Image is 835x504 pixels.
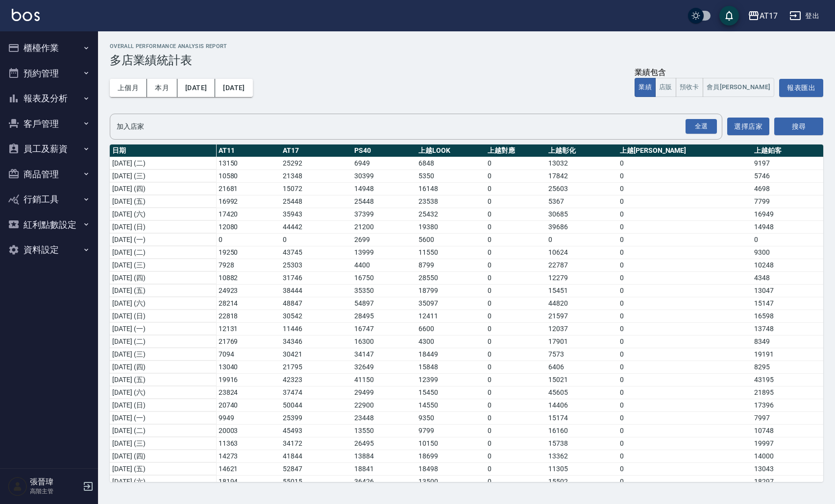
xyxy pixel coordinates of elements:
button: 上個月 [110,79,147,97]
td: 12399 [416,373,485,386]
td: 25399 [280,411,352,424]
button: 資料設定 [4,237,94,263]
td: 0 [485,399,546,411]
td: [DATE] (二) [110,157,216,169]
td: 18449 [416,348,485,360]
td: 35350 [352,284,416,297]
td: 18799 [416,284,485,297]
button: 預收卡 [676,78,703,97]
td: 13500 [416,475,485,488]
button: 業績 [635,78,656,97]
div: 全選 [686,119,717,134]
td: 15450 [416,386,485,399]
td: 16598 [752,310,823,322]
td: 19191 [752,348,823,360]
td: 30399 [352,169,416,182]
td: 21895 [752,386,823,399]
button: AT17 [744,6,782,26]
td: 18699 [416,450,485,462]
td: 7928 [216,259,280,271]
td: 14406 [546,399,617,411]
td: 0 [617,437,752,450]
td: 16160 [546,424,617,437]
td: 48847 [280,297,352,310]
td: 21769 [216,335,280,348]
th: PS40 [352,144,416,157]
td: 15072 [280,182,352,195]
td: 30542 [280,310,352,322]
td: 54897 [352,297,416,310]
td: 0 [617,271,752,284]
td: 30685 [546,208,617,220]
td: 22818 [216,310,280,322]
td: [DATE] (三) [110,437,216,450]
td: 0 [617,297,752,310]
img: Logo [12,9,40,21]
td: 10248 [752,259,823,271]
td: 0 [485,310,546,322]
td: 25292 [280,157,352,169]
td: 34147 [352,348,416,360]
td: 34172 [280,437,352,450]
td: 5367 [546,195,617,208]
td: 18194 [216,475,280,488]
th: 上越對應 [485,144,546,157]
td: 23538 [416,195,485,208]
td: 8295 [752,360,823,373]
td: 0 [617,182,752,195]
th: 上越[PERSON_NAME] [617,144,752,157]
td: 37474 [280,386,352,399]
td: 11446 [280,322,352,335]
td: 12279 [546,271,617,284]
td: 50044 [280,399,352,411]
button: 行銷工具 [4,187,94,212]
td: 42323 [280,373,352,386]
button: 預約管理 [4,61,94,86]
td: 39686 [546,220,617,233]
td: 0 [617,246,752,259]
td: 0 [752,233,823,246]
td: 0 [617,424,752,437]
button: 店販 [655,78,676,97]
td: 25432 [416,208,485,220]
td: 34346 [280,335,352,348]
td: 14273 [216,450,280,462]
td: 41150 [352,373,416,386]
td: 0 [617,284,752,297]
td: [DATE] (六) [110,297,216,310]
td: [DATE] (日) [110,399,216,411]
td: 0 [617,322,752,335]
td: 0 [617,386,752,399]
td: 30421 [280,348,352,360]
td: 0 [617,450,752,462]
td: 15848 [416,360,485,373]
td: 14000 [752,450,823,462]
td: 0 [485,450,546,462]
td: 0 [485,182,546,195]
td: 23824 [216,386,280,399]
td: 0 [485,373,546,386]
td: 11550 [416,246,485,259]
td: 6406 [546,360,617,373]
td: 2699 [352,233,416,246]
button: 紅利點數設定 [4,212,94,238]
td: 28214 [216,297,280,310]
td: 52847 [280,462,352,475]
td: 6949 [352,157,416,169]
td: 21348 [280,169,352,182]
td: 0 [617,373,752,386]
td: 0 [546,233,617,246]
td: 9949 [216,411,280,424]
td: 0 [485,233,546,246]
td: 35943 [280,208,352,220]
p: 高階主管 [30,487,80,496]
td: 23448 [352,411,416,424]
button: 登出 [786,7,823,25]
td: 7997 [752,411,823,424]
th: 日期 [110,144,216,157]
td: 21681 [216,182,280,195]
td: 26495 [352,437,416,450]
td: 11363 [216,437,280,450]
td: 0 [485,335,546,348]
div: AT17 [760,10,778,22]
